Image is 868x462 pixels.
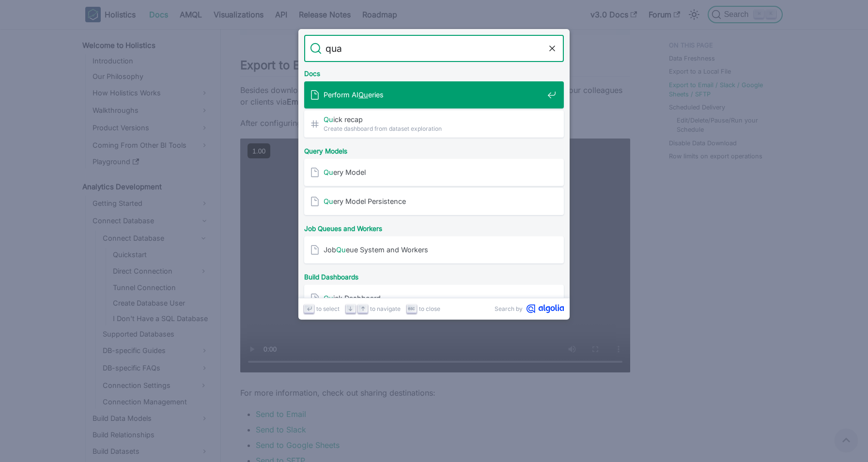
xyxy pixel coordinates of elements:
div: Job Queues and Workers [302,217,566,236]
svg: Escape key [408,305,415,312]
span: ick recap​ [324,115,543,124]
svg: Arrow down [347,305,354,312]
svg: Enter key [306,305,313,312]
input: Search docs [322,35,546,62]
span: Search by [495,304,523,313]
button: Clear the query [546,43,558,54]
a: Quick recap​Create dashboard from dataset exploration [304,110,564,138]
a: Query Model Persistence [304,188,564,215]
svg: Algolia [527,304,564,313]
mark: Qu [324,115,333,123]
span: ery Model Persistence [324,197,543,206]
div: Build Dashboards [302,265,566,285]
span: to navigate [370,304,401,313]
div: Docs [302,62,566,81]
svg: Arrow up [359,305,367,312]
span: to select [316,304,340,313]
span: Create dashboard from dataset exploration [324,124,543,133]
mark: Qu [358,91,368,99]
a: Query Model [304,159,564,186]
a: Quick Dashboard [304,285,564,312]
mark: Qu [324,168,333,176]
span: to close [419,304,440,313]
span: ery Model [324,168,543,177]
span: ick Dashboard [324,293,543,303]
span: Perform AI eries [324,90,543,99]
mark: Qu [336,246,346,254]
div: Query Models [302,139,566,159]
mark: Qu [324,197,333,205]
a: Search byAlgolia [495,304,564,313]
mark: Qu [324,294,333,302]
a: JobQueue System and Workers [304,236,564,263]
a: Perform AIQueries [304,81,564,108]
span: Job eue System and Workers [324,245,543,254]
